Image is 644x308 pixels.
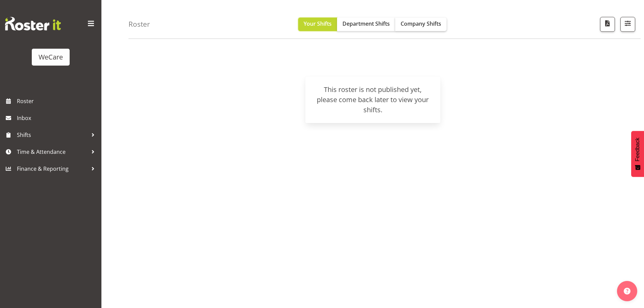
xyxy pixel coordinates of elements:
[631,131,644,177] button: Feedback - Show survey
[624,288,630,294] img: help-xxl-2.png
[5,17,61,30] img: Rosterit website logo
[313,85,432,115] div: This roster is not published yet, please come back later to view your shifts.
[17,96,98,106] span: Roster
[17,164,88,174] span: Finance & Reporting
[620,17,635,32] button: Filter Shifts
[395,18,447,31] button: Company Shifts
[401,20,441,27] span: Company Shifts
[17,147,88,157] span: Time & Attendance
[298,18,337,31] button: Your Shifts
[635,138,641,161] span: Feedback
[342,20,390,27] span: Department Shifts
[600,17,615,32] button: Download a PDF of the roster according to the set date range.
[17,130,88,140] span: Shifts
[17,113,98,123] span: Inbox
[304,20,332,27] span: Your Shifts
[39,52,63,62] div: WeCare
[128,20,150,28] h4: Roster
[337,18,395,31] button: Department Shifts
